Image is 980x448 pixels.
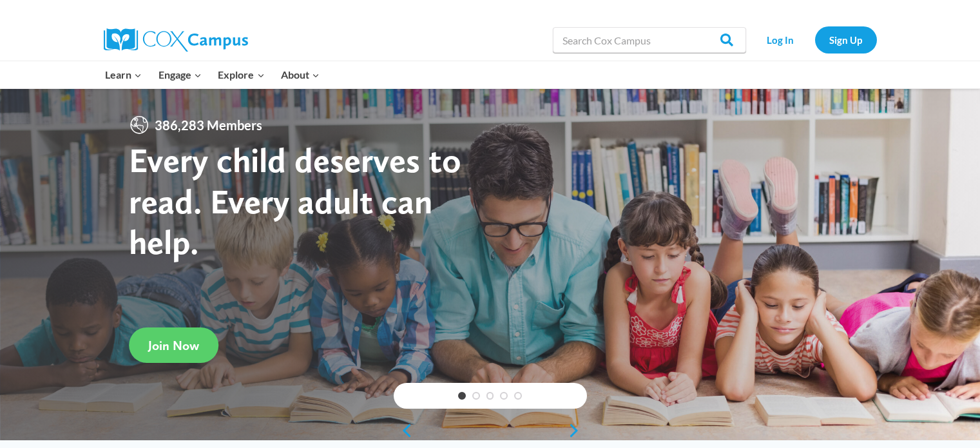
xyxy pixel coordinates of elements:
span: Explore [218,66,264,83]
a: 2 [472,392,480,400]
span: Engage [159,66,202,83]
a: Sign Up [815,26,877,53]
a: next [568,423,587,438]
img: Cox Campus [104,28,248,52]
nav: Secondary Navigation [753,26,877,53]
nav: Primary Navigation [97,61,328,88]
strong: Every child deserves to read. Every adult can help. [129,139,461,262]
input: Search Cox Campus [553,27,746,53]
a: Log In [753,26,809,53]
a: 3 [486,392,494,400]
span: Join Now [148,338,199,353]
span: 386,283 Members [149,115,267,135]
a: previous [394,423,413,438]
a: Join Now [129,327,218,363]
span: About [281,66,320,83]
a: 4 [500,392,508,400]
a: 1 [458,392,466,400]
span: Learn [105,66,142,83]
a: 5 [514,392,522,400]
div: content slider buttons [394,418,587,443]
